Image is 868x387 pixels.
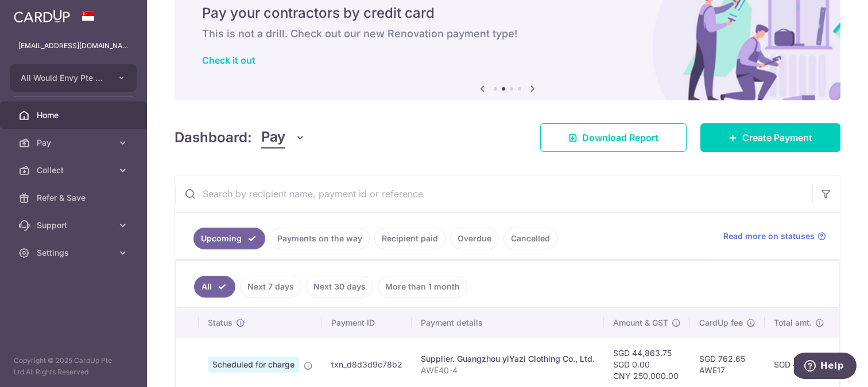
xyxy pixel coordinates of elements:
a: Overdue [450,228,499,249]
iframe: Opens a widget where you can find more information [794,353,857,381]
span: CardUp fee [699,317,743,329]
div: Supplier. Guangzhou yiYazi Clothing Co., Ltd. [421,353,595,365]
span: Settings [37,247,113,259]
th: Payment details [412,308,604,338]
a: Read more on statuses [723,230,826,242]
span: Collect [37,165,113,176]
h6: This is not a drill. Check out our new Renovation payment type! [202,27,813,41]
a: Cancelled [503,228,557,249]
p: AWE40-4 [421,365,595,376]
span: Support [37,220,113,231]
a: Check it out [202,54,255,66]
img: CardUp [14,9,70,23]
button: Pay [261,127,305,148]
span: Pay [37,137,113,148]
a: Next 7 days [240,276,301,298]
a: Create Payment [700,123,840,152]
a: All [194,276,235,298]
span: Amount & GST [613,317,668,329]
th: Payment ID [322,308,412,338]
a: Download Report [540,123,687,152]
span: Home [37,110,113,121]
h4: Dashboard: [175,127,252,148]
a: Next 30 days [306,276,373,298]
span: All Would Envy Pte Ltd [21,72,106,84]
span: Total amt. [774,317,812,329]
input: Search by recipient name, payment id or reference [175,175,812,212]
span: Pay [261,127,285,148]
span: Read more on statuses [723,230,815,242]
span: Scheduled for charge [208,357,299,373]
a: Upcoming [193,228,265,249]
h5: Pay your contractors by credit card [202,4,813,22]
span: Refer & Save [37,192,113,204]
span: Download Report [582,131,658,144]
a: More than 1 month [378,276,467,298]
button: All Would Envy Pte Ltd [10,64,137,92]
a: Recipient paid [374,228,445,249]
span: Status [208,317,232,329]
a: Payments on the way [270,228,370,249]
span: Create Payment [742,131,812,144]
p: [EMAIL_ADDRESS][DOMAIN_NAME] [18,40,129,52]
